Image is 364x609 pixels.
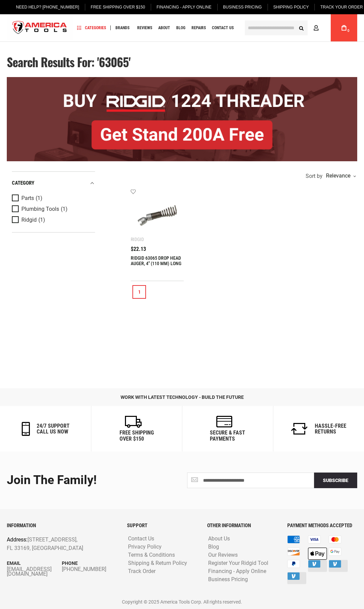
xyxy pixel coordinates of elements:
[7,15,73,41] img: America Tools
[126,568,157,575] a: Track Order
[206,536,232,542] a: About Us
[306,173,323,179] span: Sort by
[7,77,357,82] a: BOGO: Buy RIDGID® 1224 Threader, Get Stand 200A Free!
[324,173,356,179] div: Relevance
[62,567,117,572] a: [PHONE_NUMBER]
[127,523,197,529] h6: SUPPORT
[12,205,93,213] a: Plumbing Tools (1)
[273,5,309,10] span: Shipping Policy
[7,53,130,71] span: Search results for: '63065'
[206,568,268,575] a: Financing - Apply Online
[131,255,181,266] a: RIDGID 63065 DROP HEAD AUGER, 4" (110 MM) LONG
[132,285,146,299] a: 1
[61,206,68,212] span: (1)
[134,23,155,33] a: Reviews
[12,171,95,233] div: Product Filters
[7,598,357,606] p: Copyright © 2025 America Tools Corp. All rights reserved.
[7,523,117,529] h6: INFORMATION
[212,26,234,30] span: Contact Us
[155,23,173,33] a: About
[315,423,346,435] h6: Hassle-Free Returns
[120,430,154,442] h6: Free Shipping Over $150
[176,26,185,30] span: Blog
[74,23,109,33] a: Categories
[38,217,45,223] span: (1)
[314,473,357,488] button: Subscribe
[37,423,70,435] h6: 24/7 support call us now
[347,29,349,33] span: 0
[173,23,188,33] a: Blog
[126,544,163,550] a: Privacy Policy
[7,15,73,41] a: store logo
[7,535,95,553] p: [STREET_ADDRESS], FL 33169, [GEOGRAPHIC_DATA]
[206,552,239,558] a: Our Reviews
[138,196,177,235] img: RIDGID 63065 DROP HEAD AUGER, 4
[287,523,357,529] h6: PAYMENT METHODS ACCEPTED
[126,552,177,558] a: Terms & Conditions
[77,25,106,30] span: Categories
[131,246,146,252] span: $22.13
[21,217,37,223] span: Ridgid
[112,23,132,33] a: Brands
[7,77,357,162] img: BOGO: Buy RIDGID® 1224 Threader, Get Stand 200A Free!
[206,576,250,583] a: Business Pricing
[21,195,34,201] span: Parts
[7,536,28,543] span: Address:
[7,474,177,487] div: Join the Family!
[12,179,95,188] div: category
[21,206,59,212] span: Plumbing Tools
[12,216,93,224] a: Ridgid (1)
[188,23,209,33] a: Repairs
[131,237,144,242] div: Ridgid
[207,523,277,529] h6: OTHER INFORMATION
[7,559,62,567] p: Email
[115,26,129,30] span: Brands
[206,544,221,550] a: Blog
[7,567,62,576] a: [EMAIL_ADDRESS][DOMAIN_NAME]
[295,21,308,34] button: Search
[206,560,270,567] a: Register Your Ridgid Tool
[62,559,117,567] p: Phone
[137,26,152,30] span: Reviews
[126,536,156,542] a: Contact Us
[12,195,93,202] a: Parts (1)
[192,26,206,30] span: Repairs
[209,23,237,33] a: Contact Us
[210,430,245,442] h6: secure & fast payments
[158,26,170,30] span: About
[323,478,348,483] span: Subscribe
[36,196,42,201] span: (1)
[338,14,350,41] a: 0
[126,560,189,567] a: Shipping & Return Policy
